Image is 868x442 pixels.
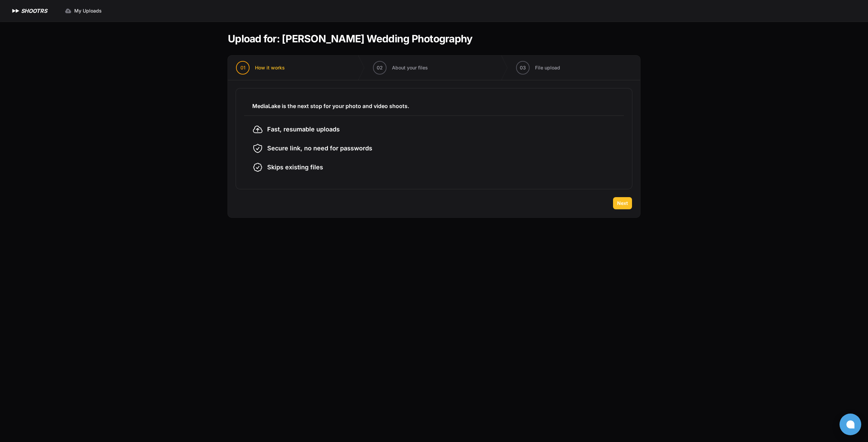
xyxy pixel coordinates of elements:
span: About your files [392,64,428,71]
a: My Uploads [61,5,106,17]
span: Skips existing files [267,163,323,172]
span: Secure link, no need for passwords [267,144,372,153]
img: SHOOTRS [11,7,21,15]
button: Next [613,197,632,209]
span: 03 [520,64,526,71]
h1: SHOOTRS [21,7,47,15]
button: 01 How it works [228,56,293,80]
span: 02 [377,64,383,71]
button: Open chat window [840,414,861,435]
h1: Upload for: [PERSON_NAME] Wedding Photography [228,33,472,45]
span: Next [617,200,628,207]
a: SHOOTRS SHOOTRS [11,7,47,15]
span: 01 [240,64,245,71]
h3: MediaLake is the next stop for your photo and video shoots. [252,102,616,110]
button: 03 File upload [508,56,568,80]
button: 02 About your files [365,56,436,80]
span: My Uploads [74,7,102,14]
span: How it works [255,64,285,71]
span: Fast, resumable uploads [267,125,340,134]
span: File upload [535,64,560,71]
